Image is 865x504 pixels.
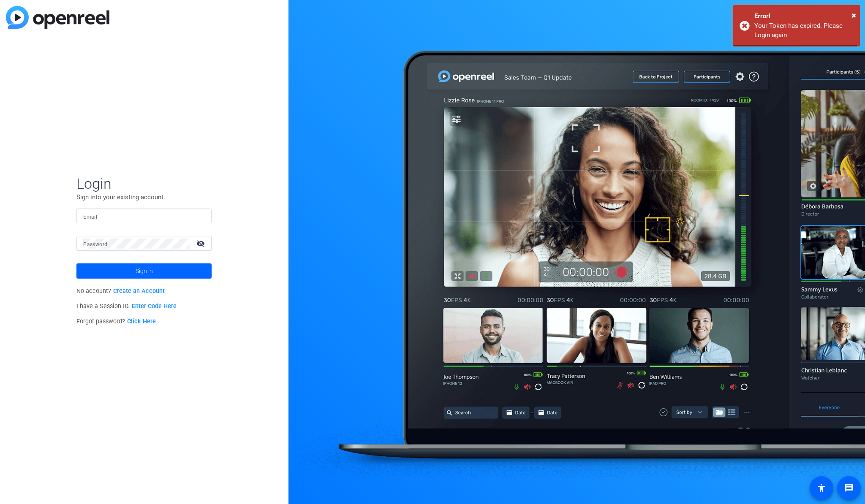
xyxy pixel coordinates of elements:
[76,318,156,325] span: Forgot password?
[851,10,856,20] span: ×
[754,21,854,40] div: Your Token has expired. Please Login again
[76,192,212,202] p: Sign into your existing account.
[83,241,107,247] mat-label: Password
[76,175,212,192] span: Login
[136,260,153,282] span: Sign in
[83,211,205,221] input: Enter Email Address
[816,483,827,493] mat-icon: accessibility
[76,263,212,279] button: Sign in
[83,214,97,220] mat-label: Email
[754,11,854,21] div: Error!
[851,9,856,22] button: Close
[6,6,109,29] img: blue-gradient.svg
[132,303,177,310] a: Enter Code Here
[127,318,156,325] a: Click Here
[76,303,177,310] span: I have a Session ID.
[844,483,854,493] mat-icon: message
[76,287,165,295] span: No account?
[113,287,165,295] a: Create an Account
[191,237,212,249] mat-icon: visibility_off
